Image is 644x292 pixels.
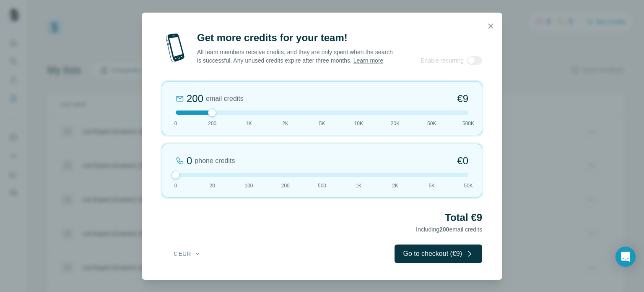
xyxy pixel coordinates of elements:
h2: Total €9 [162,211,482,224]
button: Go to checkout (€9) [395,245,482,263]
span: 5K [319,120,325,127]
span: 0 [174,120,177,127]
div: 200 [187,92,203,105]
a: Learn more [353,57,384,64]
span: 500K [462,120,474,127]
p: All team members receive credits, and they are only spent when the search is successful. Any unus... [197,48,394,65]
span: 200 [439,226,449,233]
span: 100 [244,182,253,189]
span: 2K [282,120,288,127]
span: 1K [246,120,252,127]
div: 0 [187,154,192,168]
span: 1K [356,182,362,189]
span: 5K [428,182,435,189]
span: 2K [392,182,398,189]
img: mobile-phone [162,31,189,65]
span: 20 [210,182,215,189]
span: 50K [427,120,436,127]
span: 50K [464,182,473,189]
span: 10K [354,120,363,127]
button: € EUR [168,246,207,261]
div: Open Intercom Messenger [615,247,636,267]
span: €0 [457,154,468,168]
span: phone credits [195,156,235,166]
span: 20K [391,120,400,127]
span: email credits [206,94,244,104]
span: 200 [208,120,216,127]
span: 0 [174,182,177,189]
span: Enable recurring [421,56,464,65]
span: 200 [281,182,290,189]
span: €9 [457,92,468,105]
span: 500 [318,182,326,189]
span: Including email credits [416,226,482,233]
